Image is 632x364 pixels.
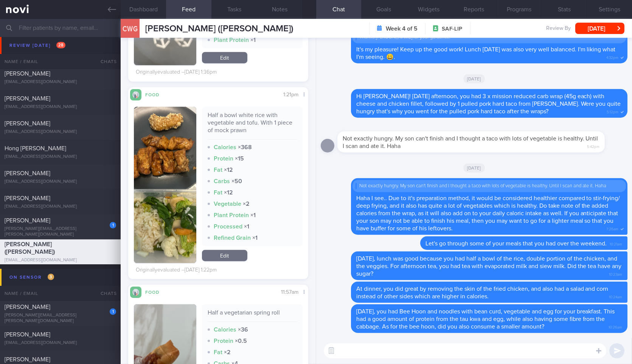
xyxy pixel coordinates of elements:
[90,286,121,301] div: Chats
[141,288,172,295] div: Food
[8,272,56,282] div: On sensor
[214,156,233,162] strong: Protein
[5,170,50,176] span: [PERSON_NAME]
[343,136,598,149] span: Not exactly hungry. My son can't finish and I thought a taco with lots of vegetable is healthy. U...
[356,286,609,299] span: At dinner, you did great by removing the skin of the fried chicken, and also had a salad and corn...
[136,69,217,76] div: Originally evaluated – [DATE] 1:36pm
[250,37,256,43] strong: × 1
[5,226,116,238] div: [PERSON_NAME][EMAIL_ADDRESS][PERSON_NAME][DOMAIN_NAME]
[214,201,241,207] strong: Vegetable
[386,25,418,32] strong: Week 4 of 5
[134,107,196,263] img: Half a bowl white rice with vegetable and tofu. With 1 piece of mock prawn
[546,25,571,32] span: Review By
[214,37,249,43] strong: Plant Protein
[5,79,116,85] div: [EMAIL_ADDRESS][DOMAIN_NAME]
[606,225,618,232] span: 7:26am
[5,54,116,60] div: [EMAIL_ADDRESS][DOMAIN_NAME]
[356,46,616,60] span: It's my pleasure! Keep up the good work! Lunch [DATE] was also very well balanced. I'm liking wha...
[235,338,247,344] strong: × 0.5
[5,179,116,185] div: [EMAIL_ADDRESS][DOMAIN_NAME]
[235,156,244,162] strong: × 15
[110,222,116,228] div: 1
[224,190,233,196] strong: × 12
[214,235,251,241] strong: Refined Grain
[5,145,66,151] span: Hong [PERSON_NAME]
[208,309,297,322] div: Half a vegetarian spring roll
[214,327,236,333] strong: Calories
[214,178,230,184] strong: Carbs
[5,129,116,135] div: [EMAIL_ADDRESS][DOMAIN_NAME]
[145,24,293,33] span: [PERSON_NAME] ([PERSON_NAME])
[356,93,621,114] span: Hi [PERSON_NAME]! [DATE] afternoon, you had 3 x mission reduced carb wrap (45g each) with cheese ...
[252,235,258,241] strong: × 1
[5,96,50,102] span: [PERSON_NAME]
[606,53,618,60] span: 4:32pm
[202,250,247,261] a: Edit
[5,154,116,160] div: [EMAIL_ADDRESS][DOMAIN_NAME]
[224,167,233,173] strong: × 12
[610,240,622,247] span: 10:21am
[5,204,116,210] div: [EMAIL_ADDRESS][DOMAIN_NAME]
[5,46,50,52] span: [PERSON_NAME]
[250,212,256,218] strong: × 1
[238,144,252,150] strong: × 368
[224,349,231,355] strong: × 2
[238,327,248,333] strong: × 36
[5,332,50,338] span: [PERSON_NAME]
[5,340,116,346] div: [EMAIL_ADDRESS][DOMAIN_NAME]
[214,167,222,173] strong: Fat
[48,274,54,280] span: 3
[5,356,50,362] span: [PERSON_NAME]
[5,241,55,255] span: [PERSON_NAME] ([PERSON_NAME])
[463,74,485,83] span: [DATE]
[425,241,607,247] span: Let's go through some of your meals that you had over the weekend.
[5,195,50,201] span: [PERSON_NAME]
[5,71,50,77] span: [PERSON_NAME]
[243,201,250,207] strong: × 2
[208,111,297,140] div: Half a bowl white rice with vegetable and tofu. With 1 piece of mock prawn
[283,92,298,97] span: 1:21pm
[5,104,116,110] div: [EMAIL_ADDRESS][DOMAIN_NAME]
[442,25,462,33] span: SAF-LIP
[214,190,222,196] strong: Fat
[575,23,624,34] button: [DATE]
[202,52,247,63] a: Edit
[5,120,50,126] span: [PERSON_NAME]
[214,338,233,344] strong: Protein
[587,142,599,150] span: 5:42pm
[214,349,222,355] strong: Fat
[5,217,50,224] span: [PERSON_NAME]
[607,108,618,115] span: 5:12pm
[609,323,622,330] span: 10:26am
[244,224,249,230] strong: × 1
[214,144,236,150] strong: Calories
[136,267,217,274] div: Originally evaluated – [DATE] 1:22pm
[609,270,622,277] span: 10:23am
[463,163,485,173] span: [DATE]
[141,91,172,97] div: Food
[356,183,623,189] div: Not exactly hungry. My son can't finish and I thought a taco with lots of vegetable is healthy. U...
[5,258,116,263] div: [EMAIL_ADDRESS][DOMAIN_NAME]
[609,293,622,300] span: 10:24am
[119,14,141,43] div: CWG
[231,178,242,184] strong: × 50
[214,224,242,230] strong: Processed
[356,308,615,330] span: [DATE], you had Bee Hoon and noodles with bean curd, vegetable and egg for your breakfast. This h...
[356,195,620,231] span: Haha I see.. Due to it's preparation method, it would be considered healthier compared to stir-fr...
[214,212,249,218] strong: Plant Protein
[281,290,298,295] span: 11:57am
[356,256,622,277] span: [DATE], lunch was good because you had half a bowl of the rice, double portion of the chicken, an...
[110,308,116,315] div: 1
[5,313,116,324] div: [PERSON_NAME][EMAIL_ADDRESS][PERSON_NAME][DOMAIN_NAME]
[5,304,50,310] span: [PERSON_NAME]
